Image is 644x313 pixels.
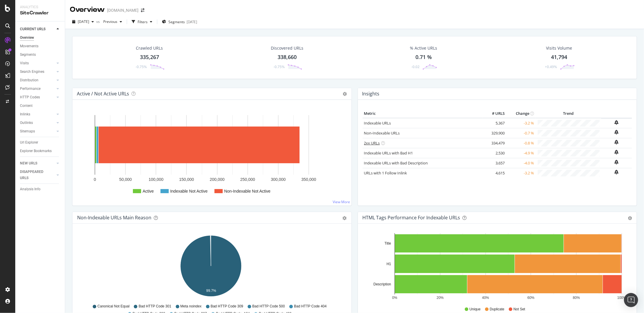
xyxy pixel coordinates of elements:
[77,215,151,221] div: Non-Indexable URLs Main Reason
[20,94,40,100] div: HTTP Codes
[506,118,535,128] td: -3.2 %
[20,35,34,41] div: Overview
[20,111,55,117] a: Inlinks
[138,19,148,24] div: Filters
[364,120,391,126] a: Indexable URLs
[615,140,619,144] div: bell-plus
[20,26,55,32] a: CURRENT URLS
[273,64,285,69] div: -0.75%
[483,118,506,128] td: 5,367
[240,177,255,182] text: 250,000
[469,307,481,312] span: Unique
[77,233,345,301] svg: A chart.
[410,45,437,51] div: % Active URLs
[129,17,155,26] button: Filters
[20,169,55,181] a: DISAPPEARED URLS
[301,177,316,182] text: 350,000
[20,148,61,154] a: Explorer Bookmarks
[160,17,200,26] button: Segments[DATE]
[77,90,129,98] h4: Active / Not Active URLs
[20,169,50,181] div: DISAPPEARED URLS
[107,7,138,13] div: [DOMAIN_NAME]
[551,53,567,61] div: 41,794
[362,90,380,98] h4: Insights
[180,304,202,309] span: Meta noindex
[20,69,55,75] a: Search Engines
[343,216,347,220] div: gear
[136,45,163,51] div: Crawled URLs
[392,296,397,300] text: 0%
[20,60,29,66] div: Visits
[20,86,55,92] a: Performance
[143,189,154,193] text: Active
[206,289,216,293] text: 99.7%
[20,52,36,58] div: Segments
[94,177,96,182] text: 0
[483,148,506,158] td: 2,530
[252,304,285,309] span: Bad HTTP Code 500
[170,189,208,193] text: Indexable Not Active
[573,296,580,300] text: 80%
[363,109,483,118] th: Metric
[483,158,506,168] td: 3,657
[187,19,197,24] div: [DATE]
[506,138,535,148] td: -0.8 %
[20,128,55,134] a: Sitemaps
[141,8,144,12] div: arrow-right-arrow-left
[364,140,380,146] a: 2xx URLs
[384,241,391,245] text: Title
[20,103,61,109] a: Content
[20,43,61,49] a: Movements
[363,215,460,221] div: HTML Tags Performance for Indexable URLs
[506,168,535,178] td: -3.2 %
[294,304,327,309] span: Bad HTTP Code 404
[364,130,400,136] a: Non-Indexable URLs
[101,17,124,26] button: Previous
[20,139,61,146] a: Url Explorer
[363,233,630,301] svg: A chart.
[615,150,619,154] div: bell-plus
[20,35,61,41] a: Overview
[78,19,89,24] span: 2025 Aug. 9th
[483,138,506,148] td: 334,479
[77,109,345,201] div: A chart.
[271,177,286,182] text: 300,000
[179,177,194,182] text: 150,000
[20,148,52,154] div: Explorer Bookmarks
[364,160,428,166] a: Indexable URLs with Bad Description
[513,307,525,312] span: Not Set
[545,64,557,69] div: +0.49%
[140,53,159,61] div: 335,267
[20,10,60,16] div: SiteCrawler
[96,19,101,24] span: vs
[411,64,420,69] div: -0.02
[535,109,601,118] th: Trend
[20,128,35,134] div: Sitemaps
[490,307,504,312] span: Duplicate
[483,128,506,138] td: 329,900
[20,120,33,126] div: Outlinks
[20,139,38,146] div: Url Explorer
[20,69,44,75] div: Search Engines
[20,160,55,166] a: NEW URLS
[483,109,506,118] th: # URLS
[527,296,534,300] text: 60%
[506,158,535,168] td: -4.0 %
[70,17,96,26] button: [DATE]
[615,130,619,134] div: bell-plus
[20,120,55,126] a: Outlinks
[617,296,626,300] text: 100%
[482,296,489,300] text: 40%
[386,262,391,266] text: H1
[364,170,407,176] a: URLs with 1 Follow Inlink
[97,304,129,309] span: Canonical Not Equal
[168,19,185,24] span: Segments
[224,189,271,193] text: Non-Indexable Not Active
[506,128,535,138] td: -0.7 %
[364,150,413,156] a: Indexable URLs with Bad H1
[271,45,304,51] div: Discovered URLs
[20,103,33,109] div: Content
[20,60,55,66] a: Visits
[333,199,350,204] a: View More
